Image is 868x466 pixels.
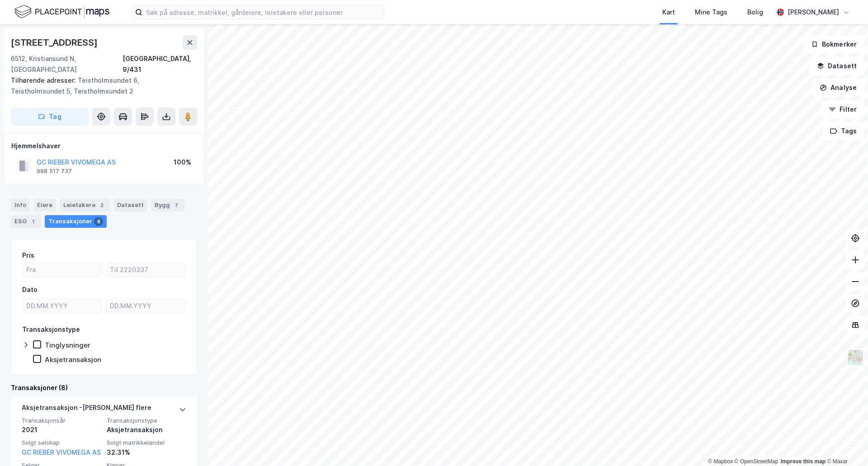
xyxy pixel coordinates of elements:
div: [STREET_ADDRESS] [11,35,99,50]
div: 8 [94,217,103,226]
img: Z [847,349,864,366]
div: ESG [11,215,41,228]
input: Søk på adresse, matrikkel, gårdeiere, leietakere eller personer [142,5,384,19]
div: Transaksjoner [45,215,107,228]
div: Transaksjoner (8) [11,382,197,393]
div: Dato [22,284,38,295]
div: Info [11,199,30,212]
button: Tags [822,122,864,140]
span: Transaksjonsår [22,417,101,424]
div: Bolig [747,7,763,18]
div: Eiere [33,199,56,212]
input: Til 2220337 [106,263,185,277]
img: logo.f888ab2527a4732fd821a326f86c7f29.svg [14,4,109,20]
span: Solgt matrikkelandel [107,439,186,447]
div: Tinglysninger [45,341,90,349]
div: Aksjetransaksjon - [PERSON_NAME] flere [22,402,151,417]
div: 998 517 737 [37,168,72,175]
button: Filter [821,100,864,118]
a: GC RIEBER VIVOMEGA AS [22,448,101,456]
div: Kart [662,7,675,18]
div: Pris [22,250,34,261]
button: Bokmerker [803,35,864,53]
div: 32.31% [107,447,186,458]
div: [GEOGRAPHIC_DATA], 9/431 [123,53,197,75]
a: Mapbox [708,458,733,465]
div: 2 [97,201,106,210]
div: Datasett [113,199,147,212]
div: Leietakere [60,199,110,212]
div: 7 [172,201,181,210]
a: OpenStreetMap [735,458,778,465]
div: Kontrollprogram for chat [823,423,868,466]
button: Analyse [812,79,864,97]
div: Aksjetransaksjon [107,424,186,435]
button: Datasett [809,57,864,75]
input: DD.MM.YYYY [23,299,102,313]
span: Transaksjonstype [107,417,186,424]
button: Tag [11,108,89,126]
div: Aksjetransaksjon [45,355,101,364]
div: 6512, Kristiansund N, [GEOGRAPHIC_DATA] [11,53,123,75]
span: Solgt selskap [22,439,101,447]
div: 1 [28,217,38,226]
div: Mine Tags [695,7,727,18]
div: Teistholmsundet 6, Teistholmsundet 5, Teistholmsundet 2 [11,75,190,97]
a: Improve this map [781,458,826,465]
div: [PERSON_NAME] [788,7,839,18]
div: Hjemmelshaver [11,141,197,151]
input: DD.MM.YYYY [106,299,185,313]
div: Transaksjonstype [22,324,80,335]
span: Tilhørende adresser: [11,76,78,84]
div: Bygg [151,199,184,212]
div: 2021 [22,424,101,435]
input: Fra [23,263,102,277]
div: 100% [174,157,191,168]
iframe: Chat Widget [823,423,868,466]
